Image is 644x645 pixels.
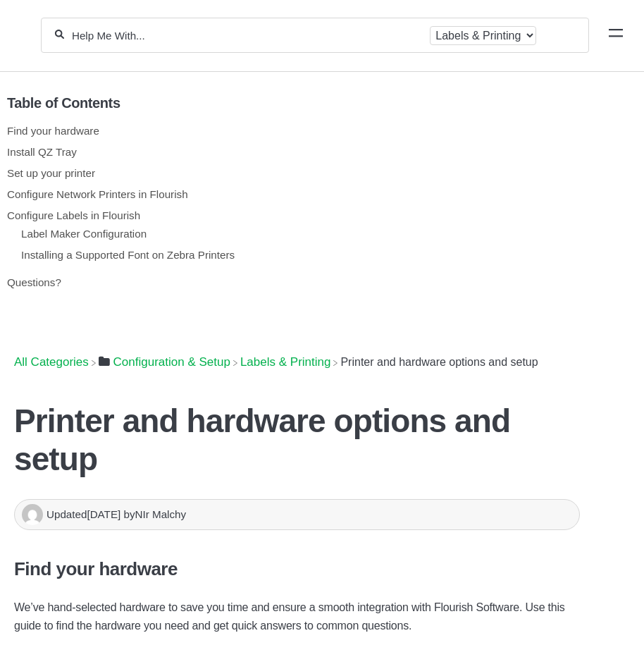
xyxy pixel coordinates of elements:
[240,355,331,369] a: Labels & Printing
[41,5,589,66] section: Search section
[7,167,95,179] a: Set up your printer
[7,146,77,158] a: Install QZ Tray
[14,355,89,369] a: Breadcrumb link to All Categories
[87,508,120,520] time: [DATE]
[18,27,24,44] img: Flourish Help Center Logo
[14,402,580,478] h1: Printer and hardware options and setup
[21,249,235,261] a: Installing a Supported Font on Zebra Printers
[7,95,626,111] h5: Table of Contents
[47,508,123,520] span: Updated
[113,355,230,369] span: ​Configuration & Setup
[340,356,538,368] span: Printer and hardware options and setup
[7,72,626,337] section: Table of Contents
[21,228,147,240] a: Label Maker Configuration
[14,558,580,580] h3: Find your hardware
[7,188,188,200] a: Configure Network Printers in Flourish
[22,504,43,525] img: NIr Malchy
[7,125,99,137] a: Find your hardware
[123,508,186,520] span: by
[14,355,89,369] span: All Categories
[99,355,230,369] a: Configuration & Setup
[7,209,140,221] a: Configure Labels in Flourish
[70,29,423,42] input: Help Me With...
[7,276,61,288] a: Questions?
[14,598,580,635] p: We’ve hand-selected hardware to save you time and ensure a smooth integration with Flourish Softw...
[135,508,187,520] span: NIr Malchy
[609,28,623,42] a: Mobile navigation
[240,355,331,369] span: ​Labels & Printing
